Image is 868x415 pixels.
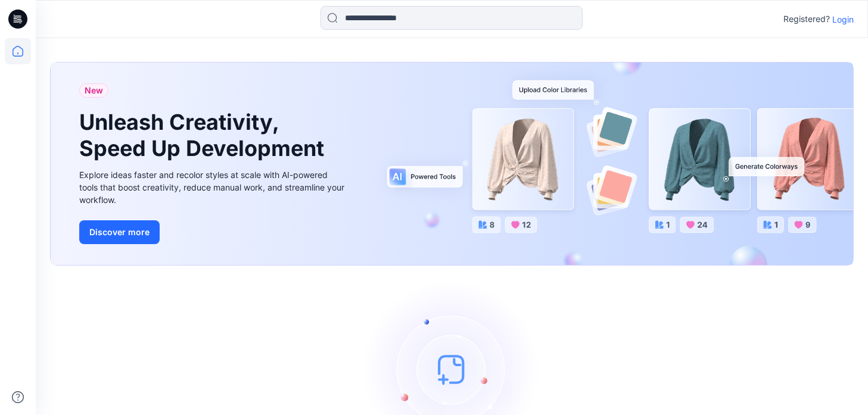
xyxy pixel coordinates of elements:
[832,13,854,26] p: Login
[79,220,347,244] a: Discover more
[79,110,329,161] h1: Unleash Creativity, Speed Up Development
[85,83,103,98] span: New
[79,169,347,206] div: Explore ideas faster and recolor styles at scale with AI-powered tools that boost creativity, red...
[783,12,830,26] p: Registered?
[79,220,160,244] button: Discover more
